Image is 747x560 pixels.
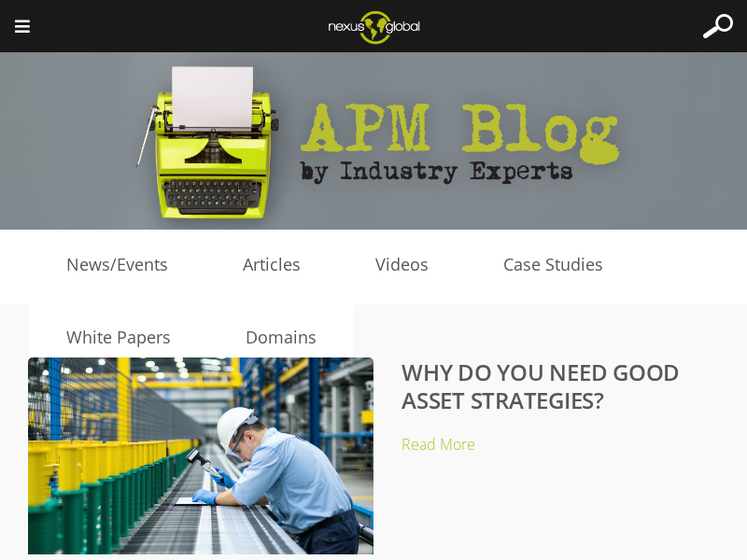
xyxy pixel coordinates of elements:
[29,251,205,279] a: News/Events
[402,434,475,455] a: Read More
[314,5,434,49] img: Nexus Global
[466,251,641,279] a: Case Studies
[205,251,338,279] a: Articles
[28,357,373,554] img: WHY DO YOU NEED GOOD ASSET STRATEGIES?
[338,251,466,279] a: Videos
[402,357,680,415] a: WHY DO YOU NEED GOOD ASSET STRATEGIES?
